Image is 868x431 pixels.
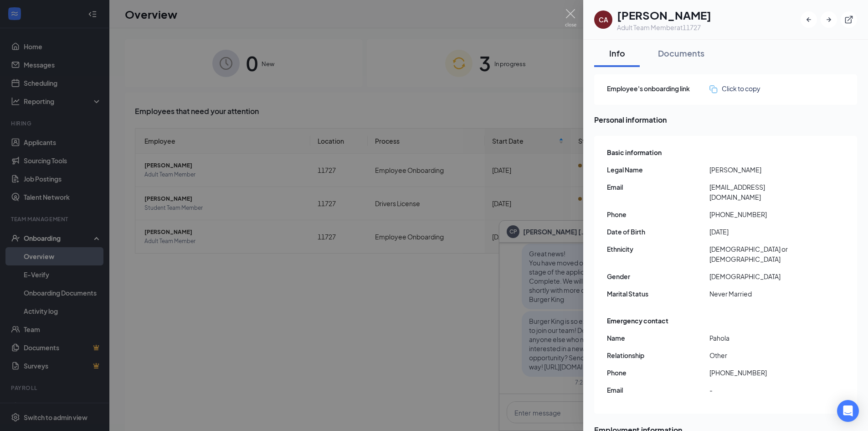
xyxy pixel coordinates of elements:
[607,350,709,360] span: Relationship
[837,400,859,422] div: Open Intercom Messenger
[607,385,709,395] span: Email
[607,271,709,281] span: Gender
[617,23,711,32] div: Adult Team Member at 11727
[709,209,812,219] span: [PHONE_NUMBER]
[709,227,812,237] span: [DATE]
[821,11,837,28] button: ArrowRight
[709,165,812,175] span: [PERSON_NAME]
[603,47,631,59] div: Info
[617,7,711,23] h1: [PERSON_NAME]
[607,333,709,343] span: Name
[599,15,608,24] div: CA
[844,15,853,24] svg: ExternalLink
[709,350,812,360] span: Other
[658,47,704,59] div: Documents
[824,15,833,24] svg: ArrowRight
[709,333,812,343] span: Pahola
[709,385,812,395] span: -
[709,368,812,378] span: [PHONE_NUMBER]
[607,368,709,378] span: Phone
[607,289,709,299] span: Marital Status
[607,227,709,237] span: Date of Birth
[607,83,709,93] span: Employee's onboarding link
[841,11,857,28] button: ExternalLink
[801,11,817,28] button: ArrowLeftNew
[709,289,812,299] span: Never Married
[607,316,668,326] span: Emergency contact
[709,244,812,264] span: [DEMOGRAPHIC_DATA] or [DEMOGRAPHIC_DATA]
[607,147,662,157] span: Basic information
[594,114,857,125] span: Personal information
[709,271,812,281] span: [DEMOGRAPHIC_DATA]
[607,209,709,219] span: Phone
[709,182,812,202] span: [EMAIL_ADDRESS][DOMAIN_NAME]
[607,165,709,175] span: Legal Name
[804,15,813,24] svg: ArrowLeftNew
[607,182,709,192] span: Email
[709,85,717,93] img: click-to-copy.71757273a98fde459dfc.svg
[709,83,760,93] button: Click to copy
[607,244,709,254] span: Ethnicity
